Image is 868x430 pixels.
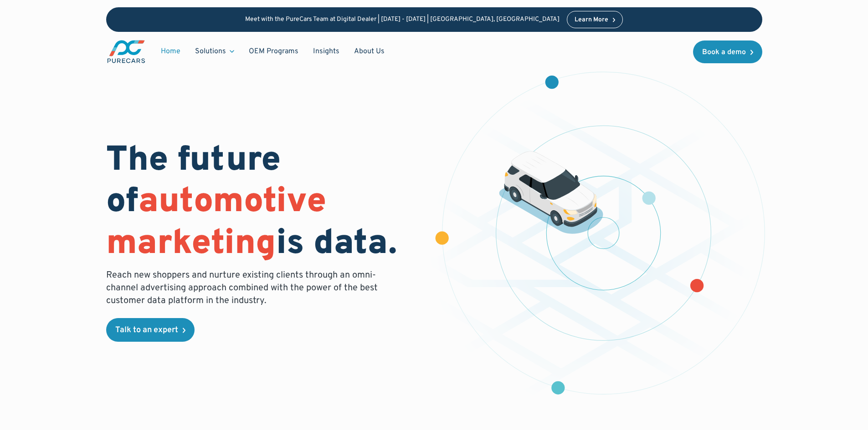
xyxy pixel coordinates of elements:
p: Reach new shoppers and nurture existing clients through an omni-channel advertising approach comb... [106,269,383,307]
h1: The future of is data. [106,141,423,265]
p: Meet with the PureCars Team at Digital Dealer | [DATE] - [DATE] | [GEOGRAPHIC_DATA], [GEOGRAPHIC_... [245,16,560,24]
img: purecars logo [106,39,146,64]
a: Insights [306,43,347,60]
div: Talk to an expert [115,326,178,334]
a: Learn More [567,11,623,28]
div: Solutions [195,46,226,56]
div: Book a demo [702,49,746,56]
div: Learn More [575,17,608,23]
a: Talk to an expert [106,318,195,342]
a: main [106,39,146,64]
a: OEM Programs [241,43,306,60]
a: About Us [347,43,392,60]
img: illustration of a vehicle [499,151,604,234]
a: Book a demo [693,40,762,63]
span: automotive marketing [106,181,326,266]
a: Home [154,43,188,60]
div: Solutions [188,43,241,60]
